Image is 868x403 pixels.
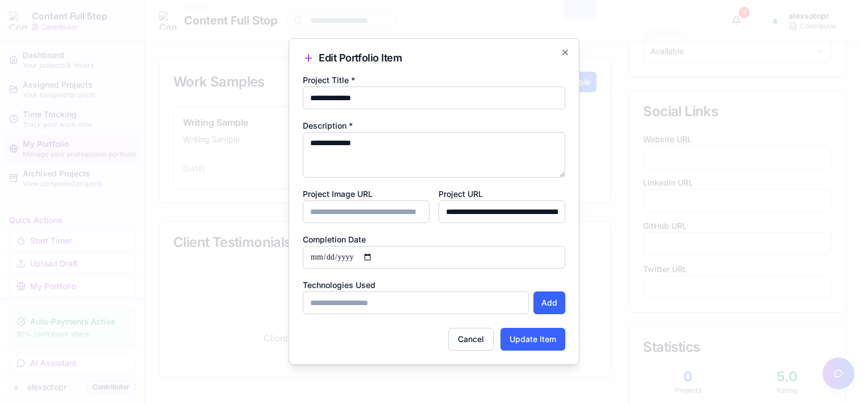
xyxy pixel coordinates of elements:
[303,121,353,130] label: Description *
[500,328,565,351] button: Update Item
[303,75,355,85] label: Project Title *
[439,189,483,199] label: Project URL
[303,280,375,290] label: Technologies Used
[303,189,373,199] label: Project Image URL
[533,291,565,314] button: Add
[303,52,565,64] h2: Edit Portfolio Item
[303,235,366,244] label: Completion Date
[448,328,494,351] button: Cancel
